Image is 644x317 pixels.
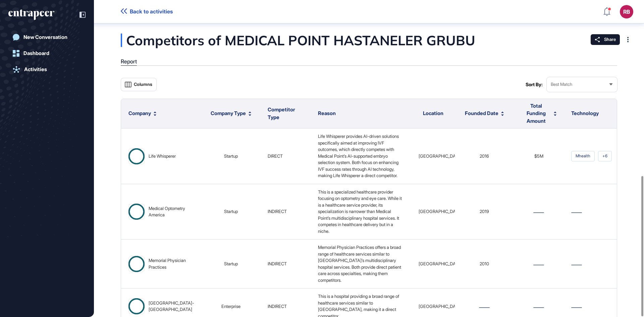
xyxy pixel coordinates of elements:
[211,110,246,117] span: Company Type
[224,261,238,266] span: startup
[149,257,194,270] div: Memorial Physician Practices
[571,110,599,116] span: Technology
[318,110,336,116] span: Reason
[480,153,489,159] span: 2016
[571,151,595,161] span: Mhealth
[121,58,137,65] div: Report
[419,209,462,214] span: [GEOGRAPHIC_DATA]
[23,34,67,40] div: New Conversation
[551,82,572,87] span: Best Match
[24,66,47,72] div: Activities
[8,47,86,60] a: Dashboard
[268,209,287,214] span: INDIRECT
[128,110,156,117] button: Company
[134,82,152,87] span: Columns
[318,134,400,178] span: Life Whisperer provides AI-driven solutions specifically aimed at improving IVF outcomes, which d...
[121,78,157,91] button: Columns
[149,300,194,313] div: [GEOGRAPHIC_DATA]-[GEOGRAPHIC_DATA]
[8,31,86,44] a: New Conversation
[318,245,402,283] span: Memorial Physician Practices offers a broad range of healthcare services similar to [GEOGRAPHIC_D...
[598,151,612,161] span: +6
[419,153,462,159] span: [GEOGRAPHIC_DATA]
[121,8,173,15] a: Back to activities
[419,304,462,309] span: [GEOGRAPHIC_DATA]
[268,153,283,159] span: DIRECT
[8,9,54,20] div: entrapeer-logo
[521,102,551,125] span: Total Funding Amount
[149,205,194,218] div: Medical Optometry America
[521,102,556,125] button: Total Funding Amount
[128,110,151,117] span: Company
[149,153,176,160] div: Life Whisperer
[465,110,498,117] span: Founded Date
[268,304,287,309] span: INDIRECT
[130,8,173,15] span: Back to activities
[465,110,504,117] button: Founded Date
[480,209,489,214] span: 2019
[318,189,403,234] span: This is a specialized healthcare provider focusing on optometry and eye care. While it is a healt...
[604,37,616,42] span: Share
[8,63,86,76] a: Activities
[526,82,543,87] span: Sort By:
[620,5,633,18] button: RB
[224,153,238,159] span: startup
[268,261,287,266] span: INDIRECT
[268,106,295,120] span: Competitor Type
[480,261,489,266] span: 2010
[224,209,238,214] span: startup
[221,304,240,309] span: enterprise
[423,110,443,116] span: Location
[419,261,462,266] span: [GEOGRAPHIC_DATA]
[23,50,49,56] div: Dashboard
[211,110,251,117] button: Company Type
[121,34,542,47] div: Competitors of MEDICAL POINT HASTANELER GRUBU
[534,153,543,159] span: $5M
